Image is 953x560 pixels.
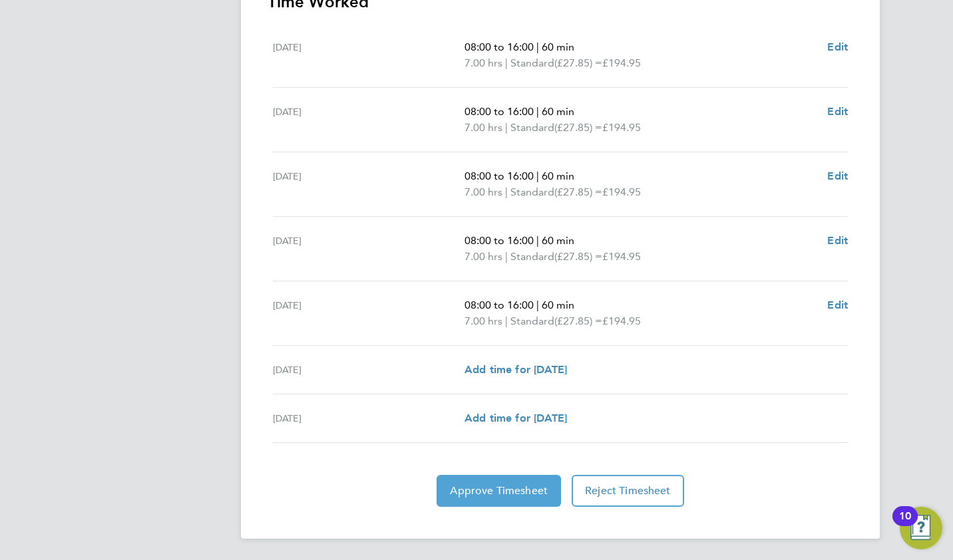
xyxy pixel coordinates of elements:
span: | [505,250,508,263]
div: [DATE] [273,104,465,136]
div: [DATE] [273,233,465,265]
button: Reject Timesheet [572,475,684,507]
span: (£27.85) = [554,186,602,198]
span: 7.00 hrs [465,121,502,134]
span: Edit [827,299,848,311]
span: 7.00 hrs [465,57,502,69]
span: Edit [827,234,848,247]
span: Add time for [DATE] [465,363,567,376]
a: Edit [827,39,848,55]
div: 10 [899,516,911,533]
div: [DATE] [273,410,465,426]
a: Edit [827,297,848,313]
span: (£27.85) = [554,315,602,327]
span: 60 min [542,170,574,182]
a: Add time for [DATE] [465,410,567,426]
span: 60 min [542,41,574,53]
span: Standard [510,120,554,136]
span: | [505,57,508,69]
span: Standard [510,249,554,265]
span: Edit [827,170,848,182]
span: Add time for [DATE] [465,412,567,424]
span: Reject Timesheet [585,484,671,497]
span: | [536,299,539,311]
a: Edit [827,104,848,120]
span: 7.00 hrs [465,315,502,327]
a: Add time for [DATE] [465,362,567,378]
span: 60 min [542,299,574,311]
span: | [505,121,508,134]
span: 08:00 to 16:00 [465,299,534,311]
div: [DATE] [273,168,465,200]
span: | [536,105,539,118]
span: £194.95 [602,250,641,263]
div: [DATE] [273,297,465,329]
span: 08:00 to 16:00 [465,170,534,182]
span: Edit [827,105,848,118]
span: 7.00 hrs [465,250,502,263]
a: Edit [827,168,848,184]
span: (£27.85) = [554,121,602,134]
span: Edit [827,41,848,53]
span: £194.95 [602,315,641,327]
span: 7.00 hrs [465,186,502,198]
a: Edit [827,233,848,249]
span: 08:00 to 16:00 [465,105,534,118]
span: Standard [510,55,554,71]
button: Open Resource Center, 10 new notifications [900,507,942,549]
span: | [536,234,539,247]
span: (£27.85) = [554,57,602,69]
span: £194.95 [602,121,641,134]
span: (£27.85) = [554,250,602,263]
span: 60 min [542,234,574,247]
div: [DATE] [273,39,465,71]
div: [DATE] [273,362,465,378]
span: Standard [510,184,554,200]
span: Approve Timesheet [450,484,548,497]
span: £194.95 [602,186,641,198]
span: | [505,315,508,327]
span: 08:00 to 16:00 [465,234,534,247]
span: | [536,170,539,182]
span: | [536,41,539,53]
button: Approve Timesheet [437,475,561,507]
span: 08:00 to 16:00 [465,41,534,53]
span: 60 min [542,105,574,118]
span: | [505,186,508,198]
span: £194.95 [602,57,641,69]
span: Standard [510,313,554,329]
